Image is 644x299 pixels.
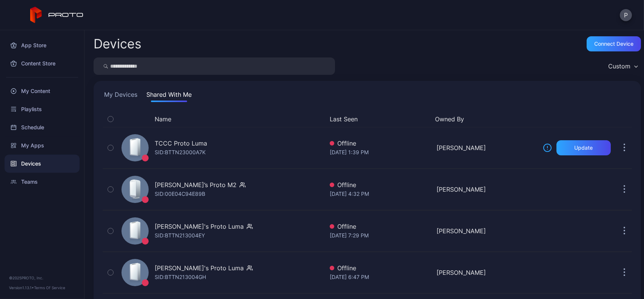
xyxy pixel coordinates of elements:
[437,185,537,194] div: [PERSON_NAME]
[608,62,630,70] div: Custom
[9,285,34,290] span: Version 1.13.1 •
[5,54,80,73] a: Content Store
[103,90,139,102] button: My Devices
[575,145,593,151] div: Update
[330,180,430,189] div: Offline
[437,268,537,277] div: [PERSON_NAME]
[5,173,80,191] a: Teams
[5,100,80,118] a: Playlists
[5,136,80,155] a: My Apps
[330,139,430,148] div: Offline
[620,9,632,21] button: P
[5,36,80,54] a: App Store
[155,148,206,157] div: SID: BTTN23000A7K
[437,226,537,235] div: [PERSON_NAME]
[435,115,534,124] button: Owned By
[155,222,244,231] div: [PERSON_NAME]'s Proto Luma
[330,148,430,157] div: [DATE] 1:39 PM
[540,115,608,124] div: Update Device
[155,231,205,240] div: SID: BTTN213004EY
[330,115,429,124] button: Last Seen
[155,115,171,124] button: Name
[556,140,611,155] button: Update
[155,189,205,198] div: SID: 00E04C94E89B
[9,275,75,281] div: © 2025 PROTO, Inc.
[145,90,193,102] button: Shared With Me
[330,222,430,231] div: Offline
[94,37,141,51] h2: Devices
[5,82,80,100] a: My Content
[5,155,80,173] a: Devices
[155,263,244,273] div: [PERSON_NAME]'s Proto Luma
[155,180,237,189] div: [PERSON_NAME]’s Proto M2
[155,139,207,148] div: TCCC Proto Luma
[330,231,430,240] div: [DATE] 7:29 PM
[155,273,206,282] div: SID: BTTN213004GH
[330,189,430,198] div: [DATE] 4:32 PM
[437,143,537,152] div: [PERSON_NAME]
[604,57,641,75] button: Custom
[34,285,65,290] a: Terms Of Service
[5,118,80,136] a: Schedule
[617,115,632,124] div: Options
[330,263,430,273] div: Offline
[594,41,633,47] div: Connect device
[330,273,430,282] div: [DATE] 6:47 PM
[587,36,641,51] button: Connect device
